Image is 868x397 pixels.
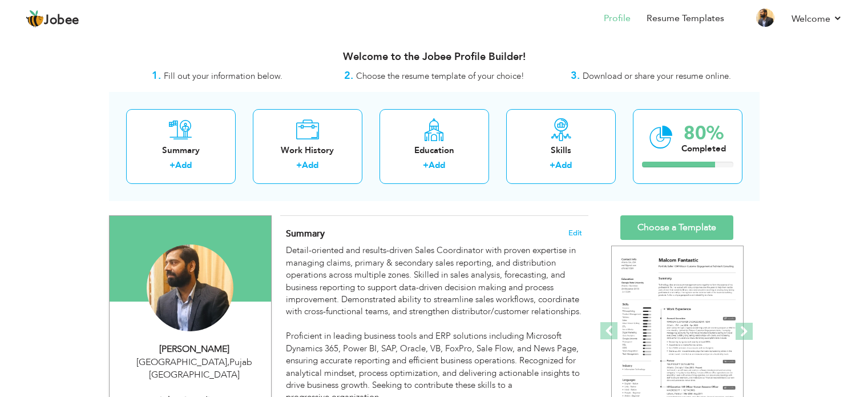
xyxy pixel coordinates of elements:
[604,12,631,25] a: Profile
[356,70,524,82] span: Choose the resume template of your choice!
[118,356,271,382] div: [GEOGRAPHIC_DATA] Pujab [GEOGRAPHIC_DATA]
[423,159,429,171] label: +
[44,14,79,27] span: Jobee
[26,10,44,28] img: jobee.io
[118,343,271,356] div: [PERSON_NAME]
[286,228,582,239] h4: Adding a summary is a quick and easy way to highlight your experience and interests.
[550,159,555,171] label: +
[571,69,580,83] strong: 3.
[147,244,233,331] img: Zafar Iqbal
[286,227,325,240] span: Summary
[296,159,302,171] label: +
[792,12,842,26] a: Welcome
[175,159,192,171] a: Add
[555,159,572,171] a: Add
[302,159,318,171] a: Add
[26,10,79,28] a: Jobee
[647,12,724,25] a: Resume Templates
[681,124,726,143] div: 80%
[109,51,760,63] h3: Welcome to the Jobee Profile Builder!
[164,70,282,82] span: Fill out your information below.
[429,159,445,171] a: Add
[344,69,353,83] strong: 2.
[583,70,731,82] span: Download or share your resume online.
[568,229,582,237] span: Edit
[152,69,161,83] strong: 1.
[389,145,480,157] div: Education
[169,159,175,171] label: +
[135,145,227,157] div: Summary
[620,215,733,240] a: Choose a Template
[681,143,726,155] div: Completed
[227,356,229,368] span: ,
[262,145,353,157] div: Work History
[515,145,607,157] div: Skills
[756,9,774,27] img: Profile Img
